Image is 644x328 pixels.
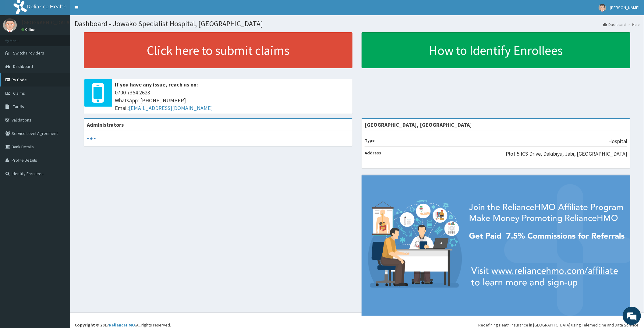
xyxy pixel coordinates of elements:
[115,89,349,112] span: 0700 7354 2623 WhatsApp: [PHONE_NUMBER] Email:
[21,27,36,32] a: Online
[87,134,96,143] svg: audio-loading
[13,64,33,69] span: Dashboard
[13,90,25,96] span: Claims
[506,150,627,158] p: Plot 5 ICS Drive, Dakibiyu, Jabi, [GEOGRAPHIC_DATA]
[365,121,472,128] strong: [GEOGRAPHIC_DATA], [GEOGRAPHIC_DATA]
[129,104,213,111] a: [EMAIL_ADDRESS][DOMAIN_NAME]
[362,175,630,316] img: provider-team-banner.png
[610,5,639,10] span: [PERSON_NAME]
[599,4,606,12] img: User Image
[21,20,88,25] p: [GEOGRAPHIC_DATA] ABUJA
[115,81,198,88] b: If you have any issue, reach us on:
[87,121,124,128] b: Administrators
[362,32,630,68] a: How to Identify Enrollees
[75,20,639,28] h1: Dashboard - Jowako Specialist Hospital, [GEOGRAPHIC_DATA]
[603,22,626,27] a: Dashboard
[84,32,352,68] a: Click here to submit claims
[608,137,627,145] p: Hospital
[478,322,639,328] div: Redefining Heath Insurance in [GEOGRAPHIC_DATA] using Telemedicine and Data Science!
[13,50,44,56] span: Switch Providers
[626,22,639,27] li: Here
[3,18,17,32] img: User Image
[75,322,136,328] strong: Copyright © 2017 .
[365,150,381,156] b: Address
[109,322,135,328] a: RelianceHMO
[365,138,375,143] b: Type
[13,104,24,109] span: Tariffs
